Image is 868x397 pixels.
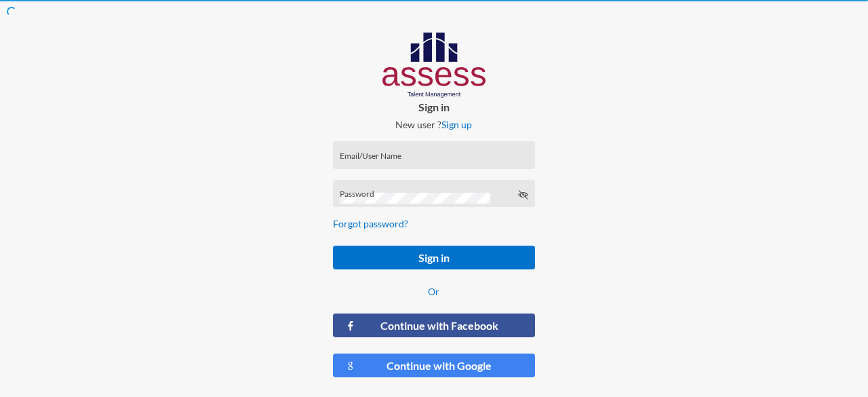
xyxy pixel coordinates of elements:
[333,354,536,377] button: Continue with Google
[333,314,536,337] button: Continue with Facebook
[382,33,486,98] img: AssessLogoo.svg
[333,246,536,269] button: Sign in
[333,286,536,297] p: Or
[322,119,547,130] p: New user ?
[441,119,472,130] a: Sign up
[333,218,408,229] a: Forgot password?
[322,100,547,113] p: Sign in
